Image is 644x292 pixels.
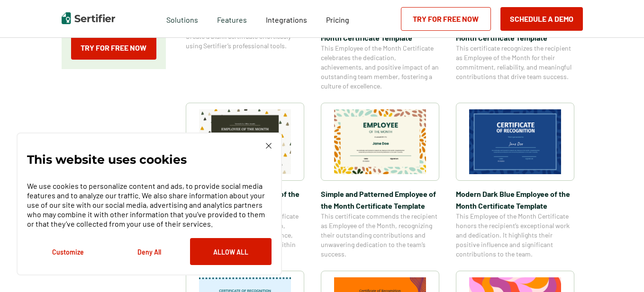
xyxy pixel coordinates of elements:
span: Integrations [266,15,307,24]
p: This website uses cookies [27,155,187,164]
span: This certificate recognizes the recipient as Employee of the Month for their commitment, reliabil... [456,44,574,81]
span: Features [217,13,247,25]
a: Try for Free Now [71,36,156,60]
button: Deny All [109,238,190,265]
span: Create a blank certificate effortlessly using Sertifier’s professional tools. [186,32,304,51]
span: Pricing [326,15,349,24]
img: Simple & Colorful Employee of the Month Certificate Template [199,109,291,174]
a: Simple and Patterned Employee of the Month Certificate TemplateSimple and Patterned Employee of t... [321,103,439,259]
a: Integrations [266,13,307,25]
span: Modern Dark Blue Employee of the Month Certificate Template [456,188,574,212]
img: Modern Dark Blue Employee of the Month Certificate Template [469,109,561,174]
a: Modern Dark Blue Employee of the Month Certificate TemplateModern Dark Blue Employee of the Month... [456,103,574,259]
button: Schedule a Demo [500,7,583,31]
span: Solutions [166,13,198,25]
iframe: Chat Widget [597,247,644,292]
span: This Employee of the Month Certificate celebrates the dedication, achievements, and positive impa... [321,44,439,91]
img: Cookie Popup Close [266,143,272,149]
img: Sertifier | Digital Credentialing Platform [62,12,115,24]
button: Customize [27,238,109,265]
a: Try for Free Now [401,7,491,31]
a: Pricing [326,13,349,25]
button: Allow All [190,238,272,265]
p: We use cookies to personalize content and ads, to provide social media features and to analyze ou... [27,181,272,229]
span: This Employee of the Month Certificate honors the recipient’s exceptional work and dedication. It... [456,212,574,259]
a: Simple & Colorful Employee of the Month Certificate TemplateSimple & Colorful Employee of the Mon... [186,103,304,259]
span: Simple and Patterned Employee of the Month Certificate Template [321,188,439,212]
span: This certificate commends the recipient as Employee of the Month, recognizing their outstanding c... [321,212,439,259]
img: Simple and Patterned Employee of the Month Certificate Template [334,109,426,174]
